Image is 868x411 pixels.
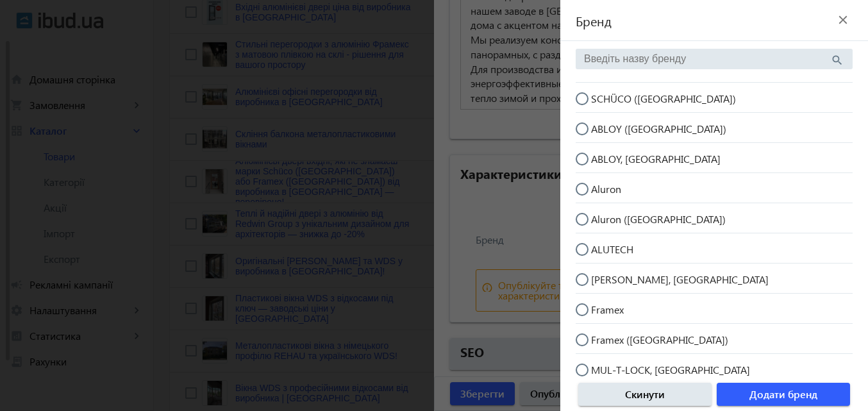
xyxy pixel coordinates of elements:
span: Framex [591,303,624,316]
span: Бренд [560,12,612,29]
button: Додати бренд [717,383,850,406]
span: Додати бренд [749,387,817,401]
span: Aluron [591,182,621,196]
span: ABLOY ([GEOGRAPHIC_DATA]) [591,122,726,135]
input: Введіть назву бренду [584,53,830,65]
span: ALUTECH [591,242,633,256]
span: MUL-T-LOCK, [GEOGRAPHIC_DATA] [591,363,750,376]
span: Aluron ([GEOGRAPHIC_DATA]) [591,212,726,226]
span: SCHÜCO ([GEOGRAPHIC_DATA]) [591,92,736,105]
mat-icon: search [831,52,844,65]
button: Скинути [578,383,712,406]
mat-icon: close [833,10,853,29]
span: Framex ([GEOGRAPHIC_DATA]) [591,333,728,346]
span: ABLOY, [GEOGRAPHIC_DATA] [591,152,721,165]
span: Скинути [625,387,665,401]
span: [PERSON_NAME], [GEOGRAPHIC_DATA] [591,273,769,286]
